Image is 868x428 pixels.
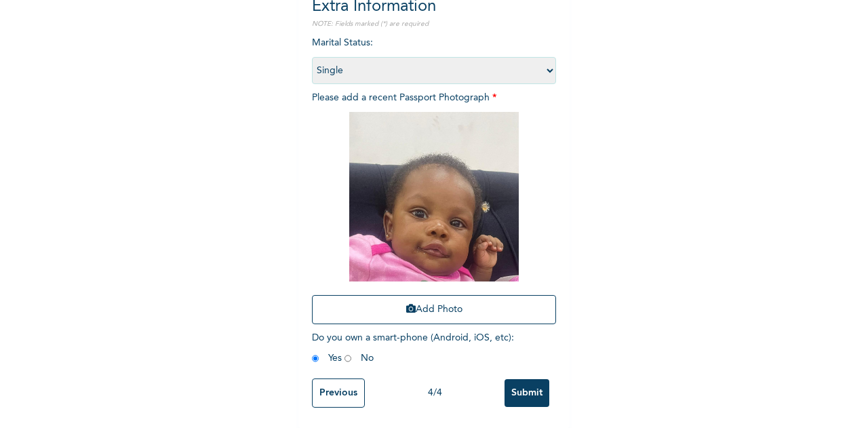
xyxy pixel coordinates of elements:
[312,19,556,29] p: NOTE: Fields marked (*) are required
[312,38,556,75] span: Marital Status :
[365,386,505,400] div: 4 / 4
[312,378,365,408] input: Previous
[505,379,549,407] input: Submit
[312,295,556,324] button: Add Photo
[312,333,514,363] span: Do you own a smart-phone (Android, iOS, etc) : Yes No
[312,93,556,331] span: Please add a recent Passport Photograph
[349,112,519,281] img: Crop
